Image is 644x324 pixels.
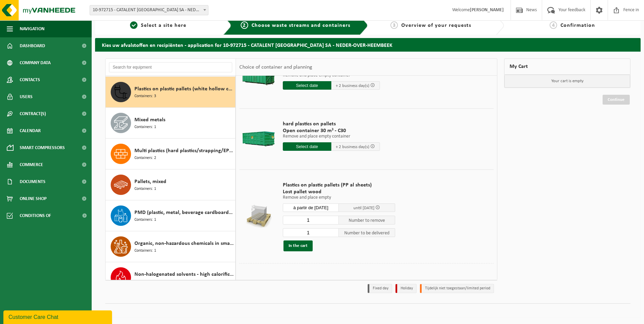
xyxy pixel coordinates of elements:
span: Containers: 3 [134,93,156,100]
button: Plastics on plastic pallets (white hollow core PP sheets+ white hard PS + hard hard PP hard) Cont... [106,77,236,108]
input: Select date [283,81,331,90]
span: Plastics on plastic pallets (white hollow core PP sheets+ white hard PS + hard hard PP hard) [134,85,234,93]
span: Organic, non-hazardous chemicals in small packages [134,239,234,248]
span: until [DATE] [353,206,374,210]
button: Pallets, mixed Containers: 1 [106,169,236,200]
span: Containers: 1 [134,278,156,285]
button: In the cart [283,240,313,251]
h2: Kies uw afvalstoffen en recipiënten - application for 10-972715 - CATALENT [GEOGRAPHIC_DATA] SA -... [95,38,641,51]
button: Non-halogenated solvents - high calorific value in small packages (<200L) Containers: 1 [106,262,236,293]
span: Multi plastics (hard plastics/strapping/EPS/natural film/mixed film/PMC) [134,147,234,155]
span: Conditions of acceptance... [20,207,77,224]
span: Dashboard [20,37,45,54]
span: Smart compressors [20,139,65,156]
span: Choose waste streams and containers [252,23,350,28]
p: Your cart is empty [504,75,630,88]
span: Lost pallet wood [283,188,395,195]
div: Choice of container and planning [236,59,316,76]
span: 4 [550,21,557,29]
span: Containers: 1 [134,124,156,130]
input: Select date [283,203,339,212]
span: Mixed metals [134,116,165,124]
input: Select date [283,142,331,151]
button: Mixed metals Containers: 1 [106,108,236,139]
span: Containers: 2 [134,155,156,161]
span: Users [20,88,33,105]
span: Online shop [20,190,47,207]
span: Commerce [20,156,43,173]
span: Containers: 1 [134,217,156,223]
span: Select a site here [141,23,186,28]
span: Documents [20,173,45,190]
font: Welcome [452,7,504,13]
span: 10-972715 - CATALENT BELGIUM SA - NEDER-OVER-HEEMBEEK [90,5,208,15]
span: Non-halogenated solvents - high calorific value in small packages (<200L) [134,270,234,278]
span: Number to remove [339,216,395,224]
p: Remove and place empty [283,195,395,200]
span: 10-972715 - CATALENT BELGIUM SA - NEDER-OVER-HEEMBEEK [90,5,208,15]
span: Plastics on plastic pallets (PP al sheets) [283,182,395,188]
li: Holiday [395,284,417,293]
iframe: chat widget [3,309,113,324]
span: + 2 business day(s) [336,145,369,149]
span: Pallets, mixed [134,178,166,186]
li: Tijdelijk niet toegestaan/limited period [420,284,494,293]
span: 2 [241,21,248,29]
span: Containers: 1 [134,248,156,254]
input: Search for equipment [109,62,232,72]
span: Company data [20,54,51,71]
span: Contract(s) [20,105,46,122]
span: Open container 30 m³ - C30 [283,127,380,134]
span: Containers: 1 [134,186,156,192]
p: Remove and place empty container [283,134,380,139]
span: Overview of your requests [401,23,471,28]
span: Navigation [20,20,44,37]
span: 3 [390,21,398,29]
button: Multi plastics (hard plastics/strapping/EPS/natural film/mixed film/PMC) Containers: 2 [106,139,236,169]
span: Number to be delivered [339,228,395,237]
a: Continue [603,95,630,105]
span: PMD (plastic, metal, beverage cardboard) (industrial) [134,209,234,217]
span: + 2 business day(s) [336,84,369,88]
button: Organic, non-hazardous chemicals in small packages Containers: 1 [106,231,236,262]
span: Contacts [20,71,40,88]
span: hard plastics on pallets [283,121,380,127]
strong: [PERSON_NAME] [470,7,504,13]
span: Confirmation [560,23,595,28]
li: Fixed day [368,284,392,293]
button: PMD (plastic, metal, beverage cardboard) (industrial) Containers: 1 [106,200,236,231]
a: 1Select a site here [98,21,218,30]
span: 1 [130,21,137,29]
div: My Cart [504,58,630,75]
span: Calendar [20,122,41,139]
